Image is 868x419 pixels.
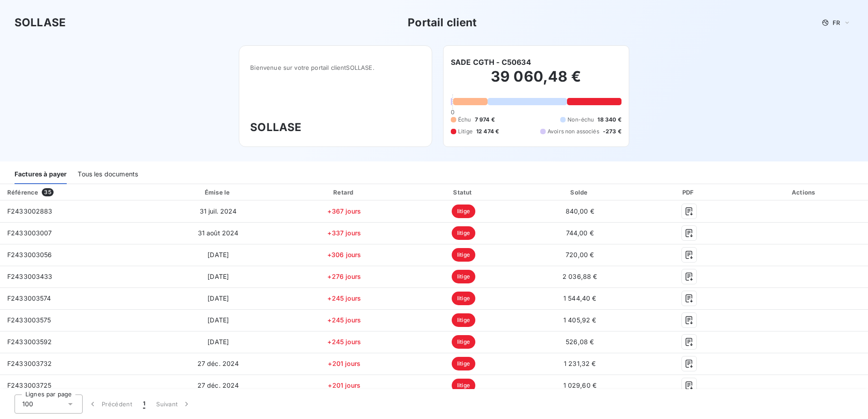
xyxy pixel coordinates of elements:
[452,379,475,392] span: litige
[7,360,52,367] span: F2433003732
[833,19,840,26] span: FR
[327,251,361,258] span: +306 jours
[78,165,138,184] div: Tous les documents
[7,189,38,196] div: Référence
[452,226,475,240] span: litige
[83,395,138,414] button: Précédent
[597,116,621,124] span: 18 340 €
[7,294,51,302] span: F2433003574
[408,15,477,31] h3: Portail client
[42,188,53,196] span: 35
[452,313,475,327] span: litige
[566,338,594,346] span: 526,08 €
[563,294,597,302] span: 1 544,40 €
[475,116,495,124] span: 7 974 €
[563,381,597,389] span: 1 029,60 €
[458,127,473,136] span: Litige
[138,395,151,414] button: 1
[7,316,51,324] span: F2433003575
[327,273,361,280] span: +276 jours
[742,188,866,197] div: Actions
[197,381,239,389] span: 27 déc. 2024
[452,205,475,218] span: litige
[451,57,531,68] h6: SADE CGTH - C50634
[639,188,739,197] div: PDF
[451,68,621,95] h2: 39 060,48 €
[151,395,197,414] button: Suivant
[328,360,360,367] span: +201 jours
[566,251,594,258] span: 720,00 €
[15,165,67,184] div: Factures à payer
[15,15,66,31] h3: SOLLASE
[207,251,229,258] span: [DATE]
[567,116,594,124] span: Non-échu
[327,207,361,215] span: +367 jours
[207,273,229,280] span: [DATE]
[207,294,229,302] span: [DATE]
[327,316,361,324] span: +245 jours
[250,119,421,136] h3: SOLLASE
[207,338,229,346] span: [DATE]
[406,188,521,197] div: Statut
[22,400,33,409] span: 100
[458,116,471,124] span: Échu
[207,316,229,324] span: [DATE]
[476,127,499,136] span: 12 474 €
[563,316,597,324] span: 1 405,92 €
[452,292,475,305] span: litige
[200,207,237,215] span: 31 juil. 2024
[566,229,594,237] span: 744,00 €
[7,273,53,280] span: F2433003433
[154,188,282,197] div: Émise le
[452,335,475,349] span: litige
[327,338,361,346] span: +245 jours
[452,248,475,262] span: litige
[7,338,52,346] span: F2433003592
[566,207,594,215] span: 840,00 €
[451,108,454,116] span: 0
[452,270,475,283] span: litige
[7,207,53,215] span: F2433002883
[7,251,52,258] span: F2433003056
[327,294,361,302] span: +245 jours
[524,188,636,197] div: Solde
[7,381,52,389] span: F2433003725
[198,229,239,237] span: 31 août 2024
[547,127,599,136] span: Avoirs non associés
[564,360,596,367] span: 1 231,32 €
[603,127,621,136] span: -273 €
[197,360,239,367] span: 27 déc. 2024
[143,400,145,409] span: 1
[328,381,360,389] span: +201 jours
[327,229,361,237] span: +337 jours
[250,64,421,71] span: Bienvenue sur votre portail client SOLLASE .
[7,229,52,237] span: F2433003007
[562,273,597,280] span: 2 036,88 €
[452,357,475,370] span: litige
[286,188,403,197] div: Retard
